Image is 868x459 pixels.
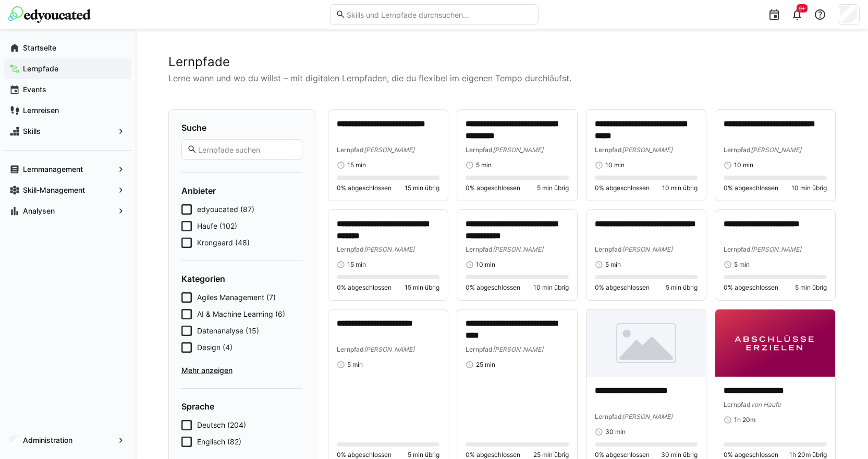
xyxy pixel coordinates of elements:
[533,283,569,292] span: 10 min übrig
[724,245,751,253] span: Lernpfad
[476,260,495,269] span: 10 min
[734,416,755,424] span: 1h 20m
[197,238,250,248] span: Krongaard (48)
[751,146,801,154] span: [PERSON_NAME]
[347,260,366,269] span: 15 min
[724,184,778,192] span: 0% abgeschlossen
[595,283,650,292] span: 0% abgeschlossen
[795,283,827,292] span: 5 min übrig
[337,345,364,353] span: Lernpfad
[337,245,364,253] span: Lernpfad
[337,146,364,154] span: Lernpfad
[347,361,363,369] span: 5 min
[168,72,836,84] p: Lerne wann und wo du willst – mit digitalen Lernpfaden, die du flexibel im eigenen Tempo durchläu...
[181,122,302,133] h4: Suche
[799,5,805,11] span: 9+
[168,54,836,70] h2: Lernpfade
[181,274,302,284] h4: Kategorien
[493,245,543,253] span: [PERSON_NAME]
[595,245,622,253] span: Lernpfad
[595,413,622,420] span: Lernpfad
[181,185,302,196] h4: Anbieter
[346,10,532,19] input: Skills und Lernpfade durchsuchen…
[734,260,750,269] span: 5 min
[347,161,366,169] span: 15 min
[408,451,439,459] span: 5 min übrig
[405,283,439,292] span: 15 min übrig
[364,345,414,353] span: [PERSON_NAME]
[197,326,259,336] span: Datenanalyse (15)
[724,146,751,154] span: Lernpfad
[476,361,495,369] span: 25 min
[405,184,439,192] span: 15 min übrig
[466,283,520,292] span: 0% abgeschlossen
[466,245,493,253] span: Lernpfad
[197,437,241,447] span: Englisch (82)
[751,245,801,253] span: [PERSON_NAME]
[197,145,296,154] input: Lernpfade suchen
[337,283,392,292] span: 0% abgeschlossen
[364,146,414,154] span: [PERSON_NAME]
[537,184,569,192] span: 5 min übrig
[605,428,626,436] span: 30 min
[595,146,622,154] span: Lernpfad
[197,221,237,231] span: Haufe (102)
[364,245,414,253] span: [PERSON_NAME]
[197,204,254,215] span: edyoucated (87)
[622,413,673,420] span: [PERSON_NAME]
[715,309,835,377] img: image
[622,146,673,154] span: [PERSON_NAME]
[595,451,650,459] span: 0% abgeschlossen
[666,283,698,292] span: 5 min übrig
[595,184,650,192] span: 0% abgeschlossen
[337,184,392,192] span: 0% abgeschlossen
[734,161,753,169] span: 10 min
[533,451,569,459] span: 25 min übrig
[622,245,673,253] span: [PERSON_NAME]
[661,451,698,459] span: 30 min übrig
[466,345,493,353] span: Lernpfad
[337,451,392,459] span: 0% abgeschlossen
[724,401,751,408] span: Lernpfad
[466,451,520,459] span: 0% abgeschlossen
[181,401,302,412] h4: Sprache
[466,184,520,192] span: 0% abgeschlossen
[789,451,827,459] span: 1h 20m übrig
[493,345,543,353] span: [PERSON_NAME]
[751,401,781,408] span: von Haufe
[197,342,233,353] span: Design (4)
[197,292,276,303] span: Agiles Management (7)
[662,184,698,192] span: 10 min übrig
[724,283,778,292] span: 0% abgeschlossen
[493,146,543,154] span: [PERSON_NAME]
[181,365,302,376] span: Mehr anzeigen
[605,260,621,269] span: 5 min
[586,309,706,377] img: image
[466,146,493,154] span: Lernpfad
[197,420,246,430] span: Deutsch (204)
[197,309,285,319] span: AI & Machine Learning (6)
[724,451,778,459] span: 0% abgeschlossen
[476,161,492,169] span: 5 min
[605,161,625,169] span: 10 min
[791,184,827,192] span: 10 min übrig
